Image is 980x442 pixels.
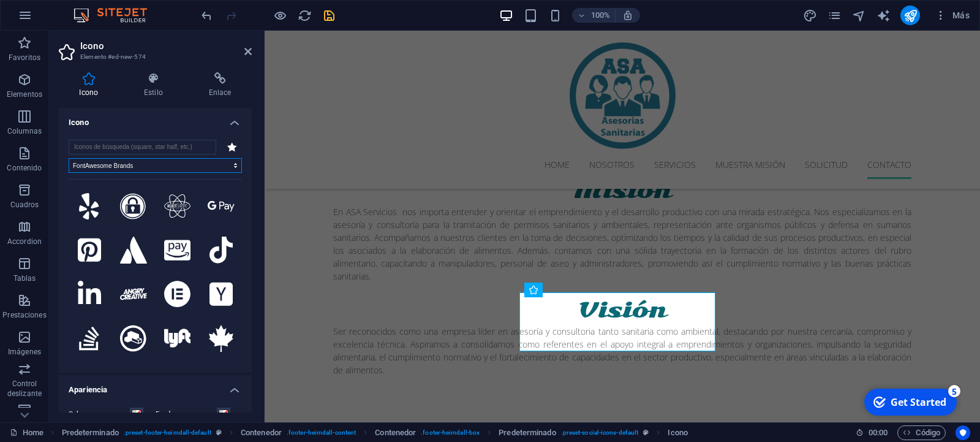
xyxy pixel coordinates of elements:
[124,425,211,440] span: . preset-footer-heimdall-default
[9,53,40,63] p: Favoritos
[7,163,42,173] p: Contenido
[157,186,198,227] button: Reacteurope (FontAwesome Brands)
[241,425,282,440] span: Haz clic para seleccionar y doble clic para editar
[200,318,242,359] button: Canadian Maple Leaf (FontAwesome Brands)
[113,318,154,359] button: Creative Commons Remix (FontAwesome Brands)
[69,186,110,227] button: Yelp (FontAwesome Brands)
[903,425,940,440] span: Código
[668,425,687,440] span: Haz clic para seleccionar y doble clic para editar
[10,425,43,440] a: Haz clic para cancelar la selección y doble clic para abrir páginas
[930,6,974,25] button: Más
[852,9,866,23] i: Navegador
[7,5,99,32] div: Get Started 5 items remaining, 0% complete
[322,8,336,23] button: save
[803,9,817,23] i: Diseño (Ctrl+Alt+Y)
[802,8,817,23] button: design
[157,318,198,359] button: Lyft (FontAwesome Brands)
[113,273,154,315] button: Angrycreative (FontAwesome Brands)
[561,425,639,440] span: . preset-social-icons-default
[69,318,110,359] button: Stack Overflow (FontAwesome Brands)
[273,8,287,23] button: Haz clic para salir del modo de previsualización y seguir editando
[200,273,242,315] button: Square Hacker News (FontAwesome Brands)
[869,425,888,440] span: 00 00
[622,10,633,21] i: Al redimensionar, ajustar el nivel de zoom automáticamente para ajustarse al dispositivo elegido.
[851,8,866,23] button: navigator
[897,425,946,440] button: Código
[2,310,46,320] p: Prestaciones
[157,273,198,315] button: Elementor (FontAwesome Brands)
[69,407,130,422] label: Color
[200,9,214,23] i: Deshacer: Añadir elemento (Ctrl+Z)
[322,9,336,23] i: Guardar (Ctrl+S)
[216,429,222,436] i: Este elemento es un preajuste personalizable
[33,12,89,25] div: Get Started
[157,229,198,271] button: Cc Amazon Pay (FontAwesome Brands)
[572,8,616,23] button: 100%
[935,9,970,21] span: Más
[10,200,39,210] p: Cuadros
[80,40,252,51] h2: Icono
[62,425,119,440] span: Haz clic para seleccionar y doble clic para editar
[590,8,610,23] h6: 100%
[827,9,842,23] i: Páginas (Ctrl+Alt+S)
[900,6,920,25] button: publish
[499,425,556,440] span: Haz clic para seleccionar y doble clic para editar
[156,407,217,422] label: Fondo
[827,8,842,23] button: pages
[200,186,242,227] button: Google Pay (FontAwesome Brands)
[62,425,688,440] nav: breadcrumb
[222,140,242,154] div: Star (IcoFont)
[59,108,252,130] h4: Icono
[69,140,216,154] input: Iconos de búsqueda (square, star half, etc.)
[113,186,154,227] button: Expeditedssl (FontAwesome Brands)
[856,425,888,440] h6: Tiempo de la sesión
[421,425,480,440] span: . footer-heimdall-box
[8,347,41,357] p: Imágenes
[59,72,124,98] h4: Icono
[876,9,891,23] i: AI Writer
[7,90,42,99] p: Elementos
[643,429,649,436] i: Este elemento es un preajuste personalizable
[124,72,189,98] h4: Estilo
[70,8,162,23] img: Editor Logo
[69,229,110,271] button: Square Pinterest (FontAwesome Brands)
[199,8,214,23] button: undo
[91,1,103,13] div: 5
[876,8,891,23] button: text_generator
[200,229,242,271] button: Tiktok (FontAwesome Brands)
[188,72,252,98] h4: Enlace
[59,375,252,397] h4: Apariencia
[375,425,416,440] span: Haz clic para seleccionar y doble clic para editar
[113,229,154,271] button: Atlassian (FontAwesome Brands)
[297,8,312,23] button: reload
[287,425,356,440] span: . footer-heimdall-content
[956,425,970,440] button: Usercentrics
[7,126,42,136] p: Columnas
[298,9,312,23] i: Volver a cargar página
[80,51,227,63] h3: Elemento #ed-new-574
[69,273,110,315] button: Linkedin In (FontAwesome Brands)
[903,9,918,23] i: Publicar
[877,428,879,437] span: :
[7,237,42,246] p: Accordion
[13,273,36,283] p: Tablas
